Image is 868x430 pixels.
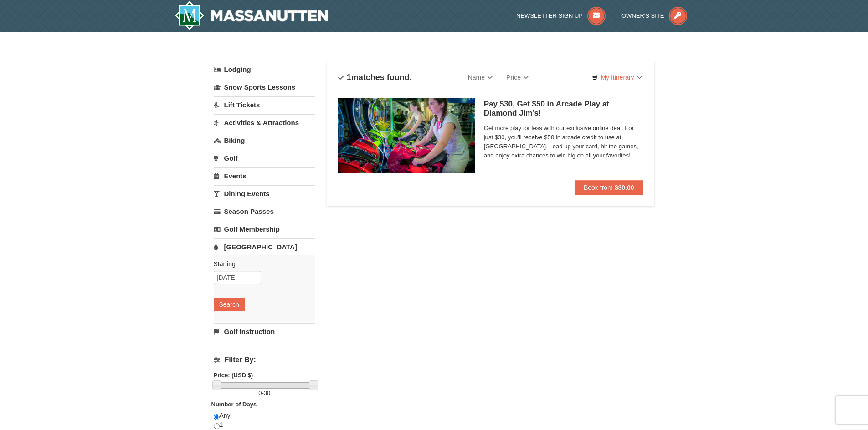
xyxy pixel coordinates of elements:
[214,389,315,398] label: -
[214,79,315,96] a: Snow Sports Lessons
[615,184,634,191] strong: $30.00
[484,100,643,118] h5: Pay $30, Get $50 in Arcade Play at Diamond Jim’s!
[461,68,499,86] a: Name
[621,12,664,19] span: Owner's Site
[264,390,270,396] span: 30
[214,221,315,238] a: Golf Membership
[214,61,315,78] a: Lodging
[575,180,643,195] button: Book from $30.00
[584,184,613,191] span: Book from
[499,68,535,86] a: Price
[175,1,329,30] a: Massanutten Resort
[338,98,475,173] img: 6619917-1621-4efc4b47.jpg
[484,124,643,160] span: Get more play for less with our exclusive online deal. For just $30, you’ll receive $50 in arcade...
[175,1,329,30] img: Massanutten Resort Logo
[214,150,315,167] a: Golf
[214,203,315,220] a: Season Passes
[211,401,257,408] strong: Number of Days
[258,390,262,396] span: 0
[214,298,245,311] button: Search
[214,323,315,340] a: Golf Instruction
[214,356,315,364] h4: Filter By:
[621,12,687,19] a: Owner's Site
[516,12,583,19] span: Newsletter Sign Up
[214,167,315,184] a: Events
[586,71,647,84] a: My Itinerary
[214,132,315,149] a: Biking
[214,259,308,268] label: Starting
[214,238,315,255] a: [GEOGRAPHIC_DATA]
[214,96,315,113] a: Lift Tickets
[214,372,253,379] strong: Price: (USD $)
[214,185,315,202] a: Dining Events
[214,114,315,131] a: Activities & Attractions
[338,73,412,82] h4: matches found.
[347,73,351,82] span: 1
[516,12,606,19] a: Newsletter Sign Up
